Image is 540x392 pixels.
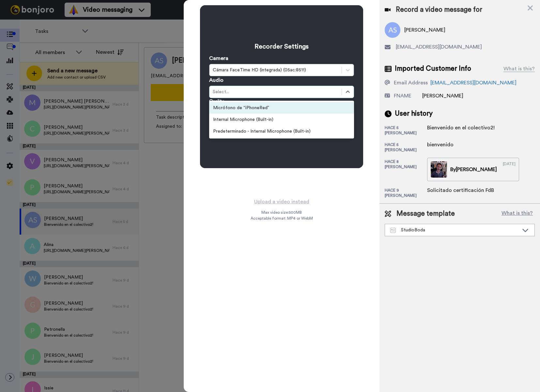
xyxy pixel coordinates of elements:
[209,42,354,51] h3: Recorder Settings
[500,209,535,219] button: What is this?
[385,142,427,152] div: hace 5 [PERSON_NAME]
[251,216,313,221] span: Acceptable format: MP4 or WebM
[209,114,354,125] div: Internal Microphone (Built-in)
[427,186,494,194] div: Solicitado certificación FdB
[427,141,460,149] div: bienvenido
[396,43,482,51] span: [EMAIL_ADDRESS][DOMAIN_NAME]
[503,65,535,73] div: What is this?
[430,80,517,85] a: [EMAIL_ADDRESS][DOMAIN_NAME]
[213,67,338,73] div: Cámara FaceTime HD (integrada) (05ac:8511)
[209,98,224,105] label: Quality
[422,93,463,98] span: [PERSON_NAME]
[385,159,427,181] div: hace 8 [PERSON_NAME]
[503,161,516,178] div: [DATE]
[427,124,495,132] div: Bienvenido en el colectivo2!
[209,125,354,137] div: Predeterminado - Internal Microphone (Built-in)
[209,54,228,62] label: Camera
[261,210,302,215] span: Max video size: 500 MB
[390,227,519,233] div: StudioBoda
[395,64,471,74] span: Imported Customer Info
[209,102,354,114] div: Micrófono de “iPhoneRed”
[385,125,427,136] div: hace 5 [PERSON_NAME]
[213,89,338,95] div: Select...
[396,209,455,219] span: Message template
[450,166,497,173] div: By [PERSON_NAME]
[394,92,411,100] div: FNAME
[209,76,224,84] label: Audio
[427,158,519,181] a: By[PERSON_NAME][DATE]
[395,109,433,119] span: User history
[252,197,311,206] button: Upload a video instead
[385,188,427,198] div: hace 9 [PERSON_NAME]
[390,228,396,233] img: Message-temps.svg
[394,79,428,87] div: Email Address
[431,161,447,178] img: e8848c19-d0c9-45d0-afd4-e4d449c5ca87-thumb.jpg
